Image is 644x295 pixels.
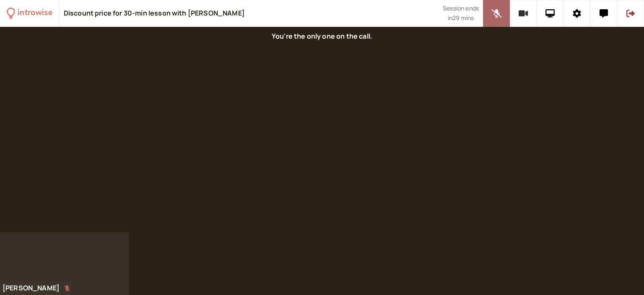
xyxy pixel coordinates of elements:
div: Discount price for 30-min lesson with [PERSON_NAME] [64,9,245,18]
div: introwise [18,7,52,20]
span: in 29 mins [448,13,474,23]
div: You're the only one on the call. [265,29,379,44]
span: Session ends [443,4,479,13]
div: Scheduled session end time. Don't worry, your call will continue [443,4,479,23]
